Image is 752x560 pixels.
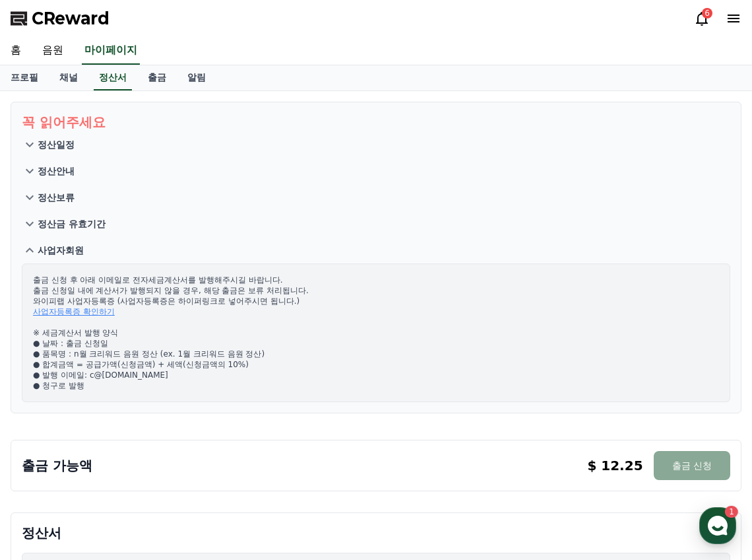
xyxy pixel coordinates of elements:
p: 정산안내 [38,164,75,178]
a: 음원 [32,37,74,65]
span: 설정 [204,438,220,449]
a: 마이페이지 [82,37,140,65]
span: CReward [32,8,110,29]
span: 대화 [121,439,137,450]
button: 출금 신청 [654,451,730,480]
a: 정산서 [94,65,132,90]
a: 6 [694,11,710,26]
p: 출금 신청 후 아래 이메일로 전자세금계산서를 발행해주시길 바랍니다. 출금 신청일 내에 계산서가 발행되지 않을 경우, 해당 출금은 보류 처리됩니다. 와이피랩 사업자등록증 (사업... [33,275,719,391]
a: 채널 [49,65,88,90]
a: 출금 [137,65,177,90]
p: 사업자회원 [38,244,84,257]
a: 1대화 [87,419,170,452]
button: 정산금 유효기간 [22,211,730,237]
p: 정산서 [22,524,730,542]
button: 사업자회원 [22,237,730,263]
p: 출금 가능액 [22,456,92,475]
span: 1 [134,418,139,429]
button: 정산일정 [22,131,730,158]
a: 설정 [170,419,253,452]
a: CReward [11,8,110,29]
p: 정산일정 [38,138,75,151]
a: 사업자등록증 확인하기 [33,307,115,316]
p: 정산금 유효기간 [38,217,106,230]
div: 6 [702,8,712,18]
p: 정산보류 [38,191,75,204]
span: 홈 [42,438,49,449]
button: 정산안내 [22,158,730,184]
a: 알림 [177,65,216,90]
p: $ 12.25 [587,456,642,475]
a: 홈 [4,419,87,452]
button: 정산보류 [22,184,730,211]
p: 꼭 읽어주세요 [22,113,730,131]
